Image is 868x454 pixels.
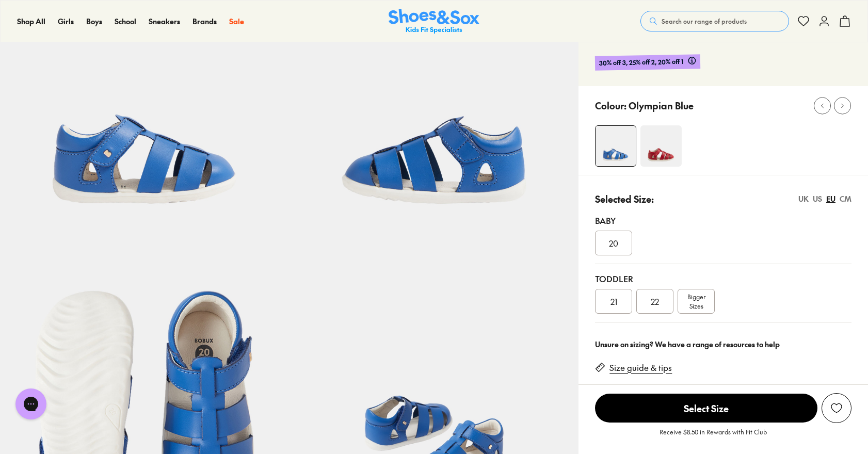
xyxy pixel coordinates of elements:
a: Shoes & Sox [389,9,479,34]
p: Olympian Blue [629,99,694,112]
iframe: Gorgias live chat messenger [10,385,52,423]
a: Girls [58,16,74,27]
img: SNS_Logo_Responsive.svg [389,9,479,34]
a: Size guide & tips [609,362,672,374]
div: UK [798,193,809,204]
a: Sale [229,16,244,27]
a: Sneakers [149,16,180,27]
div: Unsure on sizing? We have a range of resources to help [595,339,851,350]
img: 4-551558_1 [596,126,636,166]
span: Select Size [595,394,817,423]
span: Search our range of products [662,17,747,26]
span: 22 [651,295,659,307]
button: Select Size [595,393,817,423]
a: Boys [86,16,102,27]
div: EU [826,193,835,204]
a: Brands [192,16,217,27]
button: Search our range of products [640,11,789,31]
div: US [813,193,822,204]
p: Colour: [595,99,626,112]
a: School [115,16,136,27]
div: Baby [595,214,851,226]
p: Selected Size: [595,192,654,206]
span: 21 [610,295,617,307]
div: Toddler [595,272,851,285]
div: CM [840,193,851,204]
button: Add to Wishlist [822,393,851,423]
p: Receive $8.50 in Rewards with Fit Club [660,427,767,446]
span: 30% off 3, 25% off 2, 20% off 1 [599,56,684,68]
span: Bigger Sizes [687,292,705,311]
img: 4-551553_1 [640,125,682,167]
span: 20 [609,237,618,249]
a: Shop All [17,16,45,27]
